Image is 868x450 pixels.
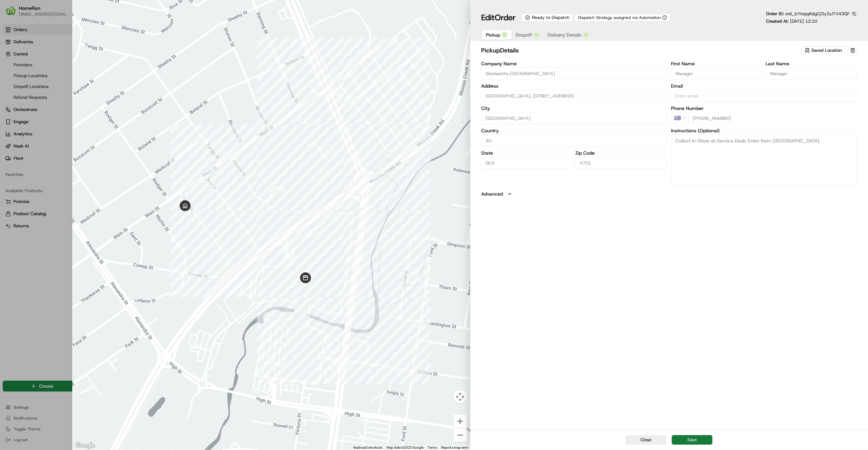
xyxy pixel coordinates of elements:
input: 120-331 Yaamba Rd, Park Avenue QLD 4701, Australia [481,90,667,102]
span: 10:24 AM [60,123,79,129]
span: API Documentation [64,152,109,158]
button: Advanced [481,190,857,197]
div: Past conversations [7,88,45,94]
textarea: Collect In-Store at Service Desk. Enter from [GEOGRAPHIC_DATA]. [671,134,857,185]
span: [PERSON_NAME] [21,123,55,129]
button: Map camera controls [453,390,467,404]
label: State [481,151,573,155]
button: Keyboard shortcuts [353,445,382,450]
input: Enter email [671,90,857,102]
div: Start new chat [31,65,111,72]
input: Enter phone number [688,112,857,124]
input: Enter company name [481,67,667,80]
span: Saved Location [811,47,842,53]
span: Pickup [486,31,500,38]
label: Country [481,128,667,133]
button: Close [626,435,666,445]
img: Masood Aslam [7,99,18,110]
label: Advanced [481,190,503,197]
p: Order ID: [766,11,850,17]
span: [DATE] 12:10 [790,18,817,24]
input: Enter country [481,134,667,147]
button: Zoom in [453,414,467,428]
div: Ready to Dispatch [521,14,573,22]
p: Created At: [766,18,817,24]
button: Saved Location [801,46,847,55]
label: City [481,106,667,111]
input: Enter zip code [575,157,667,169]
label: Zip Code [575,151,667,155]
h2: pickup Details [481,46,800,55]
label: Instructions (Optional) [671,128,857,133]
span: Map data ©2025 Google [387,446,423,449]
input: Enter city [481,112,667,124]
img: 8016278978528_b943e370aa5ada12b00a_72.png [14,65,26,77]
span: • [56,123,59,129]
img: 1736555255976-a54dd68f-1ca7-489b-9aae-adbdc363a1c4 [14,106,19,111]
span: Dispatch Strategy assigned via Automation [578,15,661,20]
h1: Edit [481,12,516,23]
img: 1736555255976-a54dd68f-1ca7-489b-9aae-adbdc363a1c4 [14,124,19,129]
label: Email [671,84,857,88]
p: Welcome 👋 [7,27,123,38]
span: [PERSON_NAME] [21,105,55,111]
img: 1736555255976-a54dd68f-1ca7-489b-9aae-adbdc363a1c4 [7,65,19,77]
button: Start new chat [115,67,123,75]
a: Open this area in Google Maps (opens a new window) [74,441,96,450]
button: See all [105,87,123,95]
span: Knowledge Base [14,152,52,158]
input: Enter last name [766,67,857,80]
a: 💻API Documentation [55,149,112,161]
button: Zoom out [453,428,467,442]
a: Report a map error [441,446,468,449]
span: • [56,105,59,111]
a: Powered byPylon [48,168,82,173]
label: Last Name [766,61,857,66]
div: We're available if you need us! [31,72,93,77]
label: First Name [671,61,763,66]
button: Save [672,435,712,445]
span: Order [495,12,516,23]
span: ord_bYtsqqKdgCj3yZsJTV43QF [785,11,850,17]
label: Address [481,84,667,88]
img: Masood Aslam [7,117,18,128]
input: Enter first name [671,67,763,80]
input: Got a question? Start typing here... [18,44,122,51]
div: 📗 [7,152,12,158]
button: Dispatch Strategy assigned via Automation [574,14,671,21]
span: Delivery Details [548,31,581,38]
a: 📗Knowledge Base [4,149,55,161]
label: Phone Number [671,106,857,111]
a: Terms (opens in new tab) [428,446,437,449]
label: Company Name [481,61,667,66]
div: 💻 [57,152,63,158]
span: 10:34 AM [60,105,79,111]
span: Pylon [67,168,82,173]
span: Dropoff [516,31,532,38]
img: Nash [7,7,20,21]
img: Google [74,441,96,450]
input: Enter state [481,157,573,169]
